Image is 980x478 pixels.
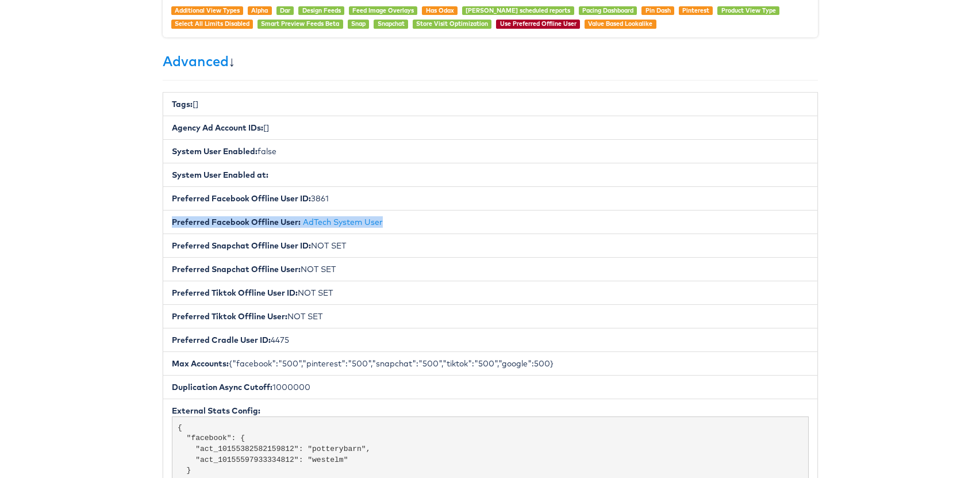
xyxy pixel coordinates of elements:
[172,382,272,392] b: Duplication Async Cutoff:
[163,281,818,305] li: NOT SET
[163,351,818,376] li: {"facebook":"500","pinterest":"500","snapchat":"500","tiktok":"500","google":500}
[163,53,818,68] h3: ↓
[172,193,311,204] b: Preferred Facebook Offline User ID:
[163,304,818,328] li: NOT SET
[175,6,240,14] a: Additional View Types
[500,20,577,28] a: Use Preferred Offline User
[251,6,268,14] a: Alpha
[163,257,818,281] li: NOT SET
[172,170,268,180] b: System User Enabled at:
[721,6,776,14] a: Product View Type
[280,6,290,14] a: Dar
[588,20,652,28] a: Value Based Lookalike
[172,358,229,369] b: Max Accounts:
[302,6,341,14] a: Design Feeds
[172,146,258,156] b: System User Enabled:
[172,99,193,109] b: Tags:
[172,240,311,251] b: Preferred Snapchat Offline User ID:
[175,20,249,28] a: Select All Limits Disabled
[163,139,818,163] li: false
[378,20,405,28] a: Snapchat
[426,6,454,14] a: Has Odax
[172,123,263,133] b: Agency Ad Account IDs:
[163,116,818,140] li: []
[172,217,301,227] b: Preferred Facebook Offline User:
[163,328,818,352] li: 4475
[163,234,818,258] li: NOT SET
[163,186,818,211] li: 3861
[582,6,633,14] a: Pacing Dashboard
[172,311,287,322] b: Preferred Tiktok Offline User:
[352,6,414,14] a: Feed Image Overlays
[172,264,301,274] b: Preferred Snapchat Offline User:
[261,20,339,28] a: Smart Preview Feeds Beta
[163,92,818,116] li: []
[682,6,709,14] a: Pinterest
[172,335,271,345] b: Preferred Cradle User ID:
[645,6,671,14] a: Pin Dash
[466,6,570,14] a: [PERSON_NAME] scheduled reports
[416,20,488,28] a: Store Visit Optimization
[351,20,366,28] a: Snap
[163,52,229,70] a: Advanced
[172,406,260,416] b: External Stats Config:
[163,375,818,399] li: 1000000
[303,217,383,227] a: AdTech System User
[172,288,298,298] b: Preferred Tiktok Offline User ID:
